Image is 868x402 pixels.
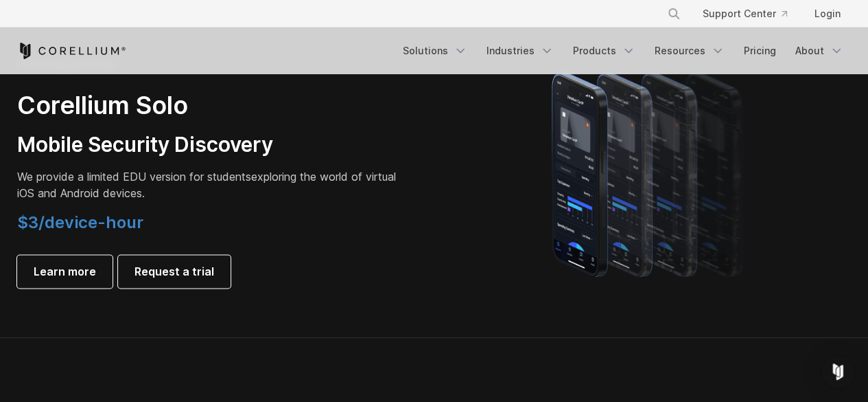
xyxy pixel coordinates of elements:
a: Login [804,1,852,26]
div: Navigation Menu [650,1,852,26]
div: Open Intercom Messenger [821,355,854,388]
a: Resources [646,38,733,63]
a: Products [565,38,644,63]
a: Solutions [395,38,476,63]
a: About [787,38,852,63]
p: exploring the world of virtual iOS and Android devices. [17,168,401,201]
a: Request a trial [118,255,231,288]
span: Request a trial [134,263,214,280]
a: Corellium Home [17,43,126,59]
h3: Mobile Security Discovery [17,132,401,158]
a: Industries [478,38,562,63]
a: Pricing [736,38,784,63]
div: Navigation Menu [395,38,852,63]
a: Learn more [17,255,113,288]
span: $3/device-hour [17,212,143,232]
img: A lineup of four iPhone models becoming more gradient and blurred [524,53,775,293]
h2: Corellium Solo [17,90,401,121]
span: Learn more [34,263,96,280]
button: Search [661,1,686,26]
a: Support Center [692,1,798,26]
span: We provide a limited EDU version for students [17,170,251,183]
